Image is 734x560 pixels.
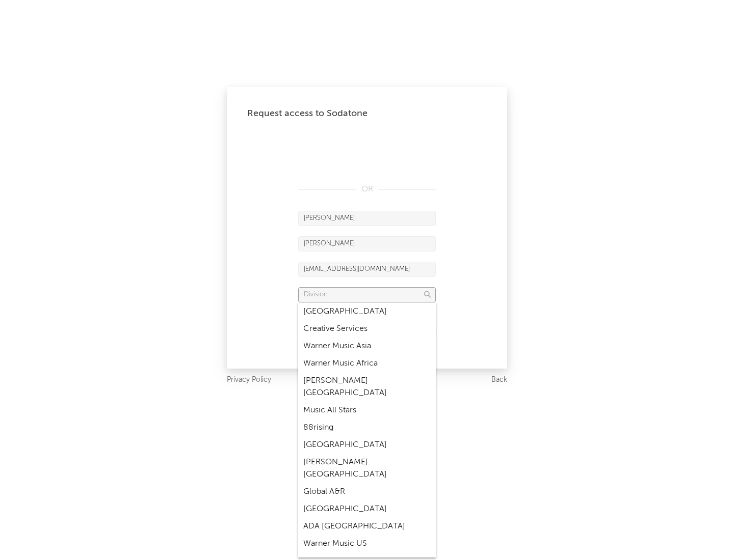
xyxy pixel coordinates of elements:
input: Division [298,287,436,302]
div: 88rising [298,419,436,436]
input: Email [298,262,436,277]
div: ADA [GEOGRAPHIC_DATA] [298,518,436,535]
div: [GEOGRAPHIC_DATA] [298,303,436,320]
div: Warner Music Africa [298,355,436,372]
input: Last Name [298,236,436,251]
a: Back [491,374,507,386]
div: Music All Stars [298,402,436,419]
div: Global A&R [298,483,436,500]
div: Creative Services [298,320,436,338]
div: [PERSON_NAME] [GEOGRAPHIC_DATA] [298,454,436,483]
div: Warner Music US [298,535,436,552]
input: First Name [298,211,436,226]
div: Request access to Sodatone [247,107,487,120]
div: [GEOGRAPHIC_DATA] [298,436,436,454]
div: OR [298,183,436,195]
div: [PERSON_NAME] [GEOGRAPHIC_DATA] [298,372,436,402]
div: Warner Music Asia [298,338,436,355]
a: Privacy Policy [227,374,271,386]
div: [GEOGRAPHIC_DATA] [298,500,436,518]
